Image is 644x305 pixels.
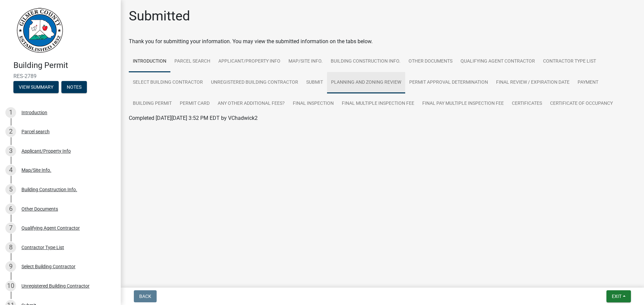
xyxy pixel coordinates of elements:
a: Final Review / Expiration Date [492,72,574,93]
div: 9 [5,261,16,272]
a: Other Documents [405,51,457,72]
div: Thank you for submitting your information. You may view the submitted information on the tabs below. [129,37,636,46]
button: Exit [606,290,631,302]
span: Back [139,294,151,299]
span: Completed [DATE][DATE] 3:52 PM EDT by VChadwick2 [129,115,258,121]
h1: Submitted [129,8,190,24]
button: View Summary [13,81,59,93]
a: Certificates [508,93,546,115]
div: 10 [5,281,16,291]
div: 3 [5,146,16,156]
a: Contractor Type List [539,51,600,72]
div: 2 [5,126,16,137]
div: Applicant/Property Info [21,149,71,153]
img: Gilmer County, Georgia [13,7,64,54]
a: Map/Site Info. [284,51,327,72]
div: Qualifying Agent Contractor [21,226,80,230]
a: Submit [302,72,327,93]
a: Applicant/Property Info [214,51,284,72]
div: 7 [5,223,16,233]
span: RES-2789 [13,73,107,79]
h4: Building Permit [13,61,115,70]
div: 8 [5,242,16,253]
div: Introduction [21,110,47,115]
div: Select Building Contractor [21,264,75,269]
div: 4 [5,165,16,175]
a: Permit Approval Determination [405,72,492,93]
wm-modal-confirm: Notes [61,85,87,90]
a: Select Building Contractor [129,72,207,93]
a: Final Pay Multiple Inspection Fee [418,93,508,115]
div: 6 [5,204,16,214]
div: Unregistered Building Contractor [21,284,90,288]
div: Building Construction Info. [21,187,77,192]
div: 1 [5,107,16,118]
div: 5 [5,184,16,195]
div: Parcel search [21,129,50,134]
wm-modal-confirm: Summary [13,85,59,90]
a: Unregistered Building Contractor [207,72,302,93]
a: Permit Card [176,93,214,115]
a: Any other Additional Fees? [214,93,289,115]
a: Final Multiple Inspection Fee [338,93,418,115]
span: Exit [612,294,622,299]
div: Contractor Type List [21,245,64,250]
a: Qualifying Agent Contractor [457,51,539,72]
a: Planning and Zoning Review [327,72,405,93]
a: Building Construction Info. [327,51,405,72]
a: Payment [574,72,602,93]
a: Certificate of Occupancy [546,93,617,115]
button: Back [134,290,157,302]
a: Building Permit [129,93,176,115]
a: Introduction [129,51,170,72]
button: Notes [61,81,87,93]
div: Map/Site Info. [21,168,51,172]
a: Final Inspection [289,93,338,115]
div: Other Documents [21,207,58,211]
a: Parcel search [170,51,214,72]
